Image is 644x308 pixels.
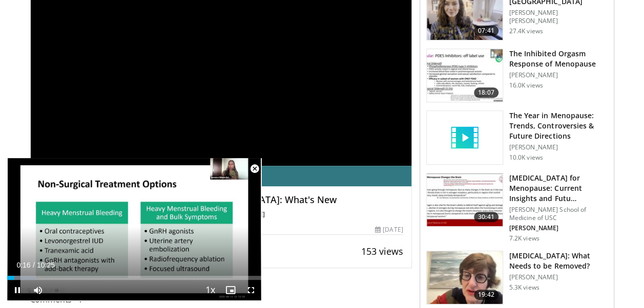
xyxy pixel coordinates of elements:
div: Progress Bar [7,276,261,280]
a: 18:07 The Inhibited Orgasm Response of Menopause [PERSON_NAME] 16.0K views [426,49,608,103]
p: [PERSON_NAME] [509,224,608,232]
button: Playback Rate [200,280,220,300]
button: Close [244,158,265,180]
span: 0:16 [16,261,30,269]
p: [PERSON_NAME] [509,71,608,79]
p: 7.2K views [509,234,539,243]
a: The Year in Menopause: Trends, Controversies & Future Directions [PERSON_NAME] 10.0K views [426,111,608,165]
button: Mute [28,280,48,300]
img: 283c0f17-5e2d-42ba-a87c-168d447cdba4.150x105_q85_crop-smart_upscale.jpg [427,49,503,102]
p: [PERSON_NAME] [509,273,608,281]
h3: [MEDICAL_DATA]: What Needs to be Removed? [509,251,608,271]
h3: The Inhibited Orgasm Response of Menopause [509,49,608,69]
p: [PERSON_NAME] [509,143,608,151]
h3: The Year in Menopause: Trends, Controversies & Future Directions [509,111,608,141]
p: 16.0K views [509,81,543,90]
span: 19:42 [474,290,498,300]
span: 30:41 [474,212,498,222]
a: 19:42 [MEDICAL_DATA]: What Needs to be Removed? [PERSON_NAME] 5.3K views [426,251,608,305]
span: 10:25 [37,261,55,269]
button: Pause [7,280,28,300]
p: 27.4K views [509,27,543,35]
a: 30:41 [MEDICAL_DATA] for Menopause: Current Insights and Futu… [PERSON_NAME] School of Medicine o... [426,173,608,243]
p: [PERSON_NAME] School of Medicine of USC [509,206,608,222]
button: Enable picture-in-picture mode [220,280,241,300]
img: video_placeholder_short.svg [427,111,503,164]
span: / [33,261,35,269]
p: 10.0K views [509,153,543,162]
button: Fullscreen [241,280,261,300]
img: 47271b8a-94f4-49c8-b914-2a3d3af03a9e.150x105_q85_crop-smart_upscale.jpg [427,173,503,227]
span: 153 views [361,245,403,257]
h3: [MEDICAL_DATA] for Menopause: Current Insights and Futu… [509,173,608,204]
span: 07:41 [474,26,498,36]
img: 4d0a4bbe-a17a-46ab-a4ad-f5554927e0d3.150x105_q85_crop-smart_upscale.jpg [427,251,503,304]
div: [DATE] [375,225,403,234]
p: 5.3K views [509,283,539,292]
video-js: Video Player [7,158,261,301]
p: [PERSON_NAME] [PERSON_NAME] [509,9,608,25]
span: 18:07 [474,87,498,98]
